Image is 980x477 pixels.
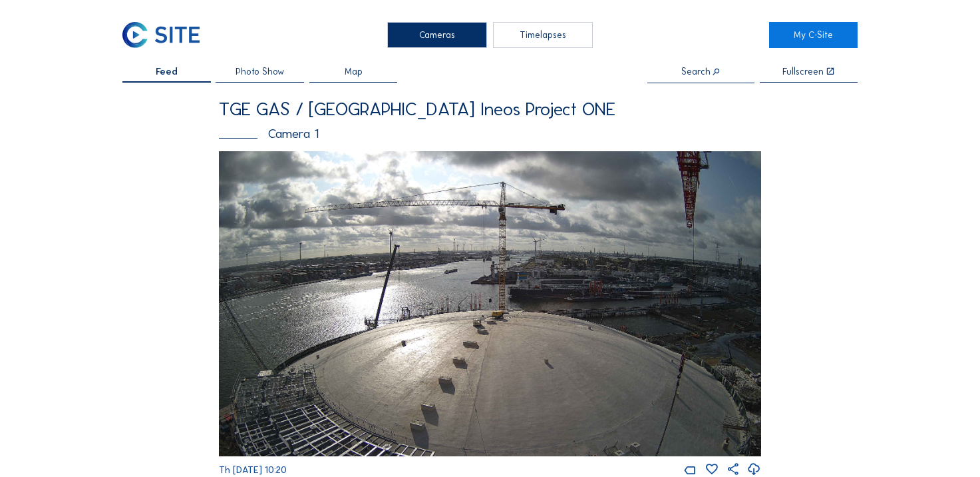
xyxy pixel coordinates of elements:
[236,67,284,77] span: Photo Show
[219,127,761,141] div: Camera 1
[345,67,363,77] span: Map
[387,22,487,48] div: Cameras
[493,22,593,48] div: Timelapses
[769,22,858,48] a: My C-Site
[122,22,200,48] img: C-SITE Logo
[156,67,178,77] span: Feed
[122,22,211,48] a: C-SITE Logo
[782,67,824,77] div: Fullscreen
[219,464,287,476] span: Th [DATE] 10:20
[219,151,761,456] img: Image
[219,100,761,119] div: TGE GAS / [GEOGRAPHIC_DATA] Ineos Project ONE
